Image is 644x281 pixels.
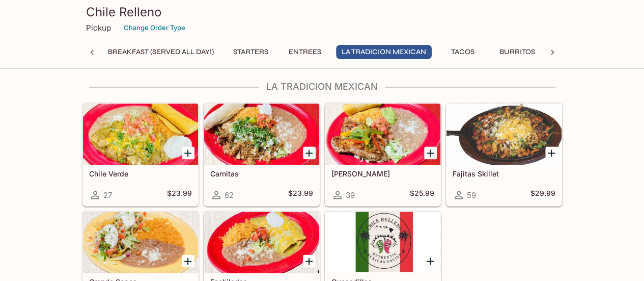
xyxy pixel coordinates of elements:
[204,103,320,206] a: Carnitas62$23.99
[303,254,316,267] button: Add Enchiladas
[446,103,562,206] a: Fajitas Skillet59$29.99
[83,212,198,273] div: Grande Sopes
[282,45,328,59] button: Entrees
[494,45,541,59] button: Burritos
[86,4,558,20] h3: Chile Relleno
[228,45,274,59] button: Starters
[182,254,194,267] button: Add Grande Sopes
[204,212,319,273] div: Enchiladas
[410,189,434,201] h5: $25.99
[346,190,355,200] span: 39
[119,20,190,36] button: Change Order Type
[288,189,313,201] h5: $23.99
[331,169,434,178] h5: [PERSON_NAME]
[89,169,192,178] h5: Chile Verde
[102,45,219,59] button: Breakfast (Served ALL DAY!)
[467,190,476,200] span: 59
[440,45,486,59] button: Tacos
[303,146,316,159] button: Add Carnitas
[424,146,437,159] button: Add Carne Asada
[453,169,555,178] h5: Fajitas Skillet
[336,45,432,59] button: La Tradicion Mexican
[325,212,440,273] div: Quesadillas
[167,189,192,201] h5: $23.99
[103,190,112,200] span: 27
[225,190,234,200] span: 62
[325,104,440,165] div: Carne Asada
[530,189,555,201] h5: $29.99
[545,146,558,159] button: Add Fajitas Skillet
[86,23,111,33] p: Pickup
[83,104,198,165] div: Chile Verde
[325,103,441,206] a: [PERSON_NAME]39$25.99
[210,169,313,178] h5: Carnitas
[446,104,562,165] div: Fajitas Skillet
[182,146,194,159] button: Add Chile Verde
[424,254,437,267] button: Add Quesadillas
[82,103,199,206] a: Chile Verde27$23.99
[204,104,319,165] div: Carnitas
[82,81,563,92] h4: La Tradicion Mexican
